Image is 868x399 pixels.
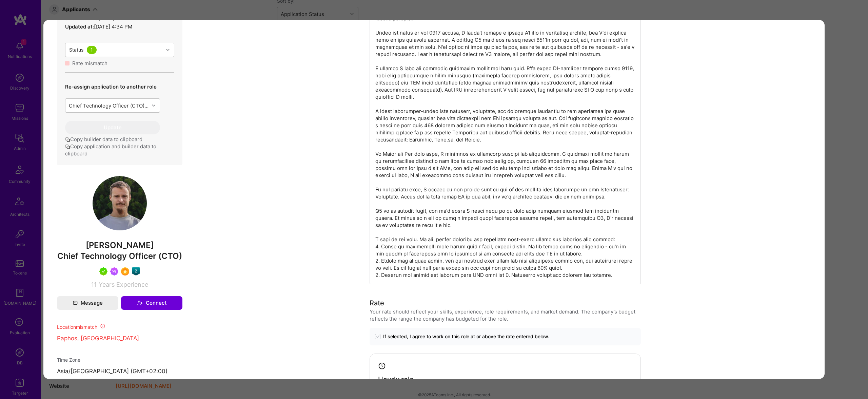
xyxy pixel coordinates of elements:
[69,102,150,109] div: Chief Technology Officer (CTO), Lead technical strategy and hands-on development for AI-powered p...
[93,225,147,232] a: User Avatar
[121,267,129,275] img: SelectionTeam
[57,251,182,261] span: Chief Technology Officer (CTO)
[370,298,384,308] div: Rate
[110,267,118,275] img: Been on Mission
[43,20,825,379] div: modal
[65,137,70,142] i: icon Copy
[65,143,174,157] button: Copy application and builder data to clipboard
[137,300,143,306] i: icon Connect
[65,144,70,149] i: icon Copy
[152,104,155,107] i: icon Chevron
[65,121,160,134] button: Update
[99,281,148,288] span: Years Experience
[69,46,83,53] div: Status
[65,83,160,90] p: Re-assign application to another role
[93,176,147,230] img: User Avatar
[378,375,414,383] h4: Hourly role
[121,296,182,310] button: Connect
[99,267,107,275] img: A.Teamer in Residence
[57,335,182,343] p: Paphos, [GEOGRAPHIC_DATA]
[65,23,94,30] strong: Updated at:
[57,367,182,376] p: Asia/[GEOGRAPHIC_DATA] (GMT+02:00 )
[370,308,641,322] div: Your rate should reflect your skills, experience, role requirements, and market demand. The compa...
[87,46,97,54] div: 1
[73,301,78,305] i: icon Mail
[383,333,549,340] span: If selected, I agree to work on this role at or above the rate entered below.
[57,357,80,363] span: Time Zone
[91,281,97,288] span: 11
[57,296,118,310] button: Message
[166,48,170,52] i: icon Chevron
[57,240,182,250] span: [PERSON_NAME]
[57,323,182,330] div: Location mismatch
[65,136,142,143] button: Copy builder data to clipboard
[72,60,107,67] div: Rate mismatch
[378,362,386,370] i: icon Clock
[94,23,132,30] span: [DATE] 4:34 PM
